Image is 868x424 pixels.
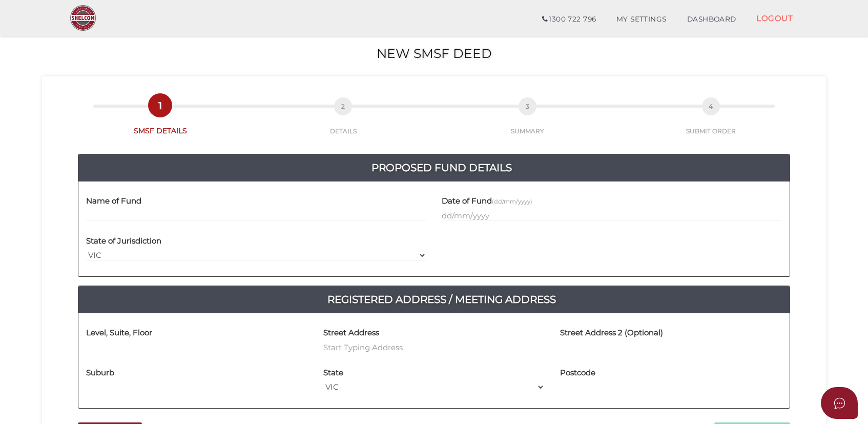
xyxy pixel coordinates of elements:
span: 3 [519,97,536,115]
h4: State of Jurisdiction [86,237,161,246]
h4: Street Address 2 (Optional) [560,329,663,337]
h4: Suburb [86,369,114,377]
small: (dd/mm/yyyy) [492,198,532,205]
a: 4SUBMIT ORDER [622,109,800,135]
h4: Level, Suite, Floor [86,329,152,337]
span: 1 [151,96,169,114]
h4: State [323,369,343,377]
a: 1SMSF DETAILS [68,108,253,136]
h4: Street Address [323,329,379,337]
input: Start Typing Address [323,341,545,353]
a: LOGOUT [746,8,803,29]
span: 2 [334,97,352,115]
h4: Name of Fund [86,197,141,206]
input: dd/mm/yyyy [442,210,782,221]
h4: Postcode [560,369,595,377]
a: 3SUMMARY [434,109,622,135]
a: 2DETAILS [253,109,433,135]
a: MY SETTINGS [606,9,677,30]
h4: Proposed Fund Details [86,159,797,176]
a: DASHBOARD [677,9,747,30]
h4: Date of Fund [442,197,532,206]
h4: Registered Address / Meeting Address [86,291,797,308]
button: Open asap [821,387,858,419]
span: 4 [702,97,720,115]
a: 1300 722 796 [532,9,606,30]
